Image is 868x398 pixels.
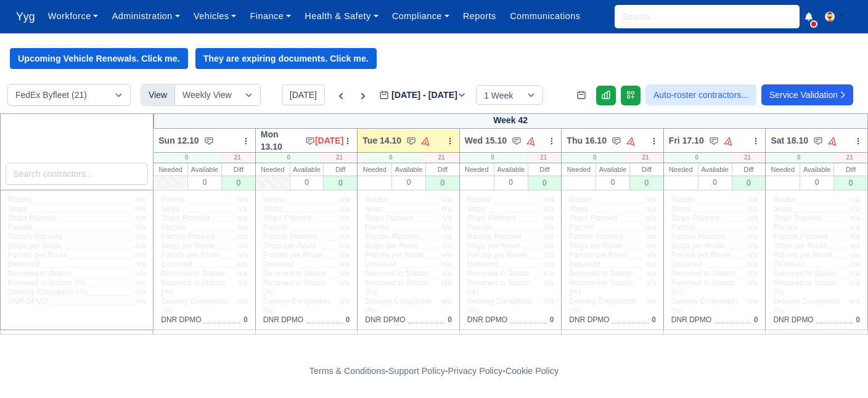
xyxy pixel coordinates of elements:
[544,214,554,222] span: n/a
[850,278,860,287] span: n/a
[467,195,491,205] span: Routes
[244,315,248,324] span: 0
[569,297,641,315] span: Delivery Completion (%)
[222,163,255,176] div: Diff
[154,153,219,163] div: 0
[467,232,521,242] span: Parcels Planned
[671,205,690,214] span: Stops
[136,288,146,296] span: n/a
[362,134,401,147] span: Tue 14.10
[748,195,758,204] span: n/a
[773,251,832,260] span: Parcels per Route
[526,153,562,163] div: 21
[569,251,628,260] span: Parcels per Route
[773,223,798,232] span: Parcels
[136,297,146,306] span: n/a
[392,176,425,189] div: 0
[596,163,629,176] div: Available
[105,4,187,28] a: Administration
[136,242,146,250] span: n/a
[467,223,492,232] span: Parcels
[773,242,827,251] span: Stops per Route
[834,176,867,190] div: 0
[550,315,554,324] span: 0
[748,251,758,259] span: n/a
[773,297,845,315] span: Delivery Completion (%)
[671,242,725,251] span: Stops per Route
[766,163,800,176] div: Needed
[569,195,592,205] span: Routes
[365,297,436,315] span: Delivery Completion (%)
[365,269,428,278] span: Returned to Station
[441,269,452,278] span: n/a
[652,315,656,324] span: 0
[645,214,656,222] span: n/a
[8,214,56,223] span: Stops Planned
[569,315,609,325] span: DNR DPMO
[161,315,201,325] span: DNR DPMO
[850,251,860,259] span: n/a
[298,4,385,28] a: Health & Safety
[346,315,350,324] span: 0
[615,5,800,28] input: Search...
[309,366,385,376] a: Terms & Conditions
[544,278,554,287] span: n/a
[544,269,554,278] span: n/a
[263,205,282,214] span: Stops
[773,232,827,242] span: Parcels Planned
[237,195,248,204] span: n/a
[645,205,656,213] span: n/a
[340,205,350,213] span: n/a
[671,251,731,260] span: Parcels per Route
[544,223,554,232] span: n/a
[448,366,503,376] a: Privacy Policy
[834,163,867,176] div: Diff
[8,195,31,205] span: Routes
[237,214,248,222] span: n/a
[237,297,248,306] span: n/a
[645,297,656,306] span: n/a
[800,176,833,189] div: 0
[161,278,232,297] span: Returned to Station (%)
[850,195,860,204] span: n/a
[222,176,255,190] div: 0
[161,297,232,315] span: Delivery Completion (%)
[8,278,85,288] span: Returned to Station (%)
[467,205,486,214] span: Stops
[630,163,663,176] div: Diff
[671,278,743,297] span: Returned to Station (%)
[136,214,146,222] span: n/a
[340,232,350,241] span: n/a
[263,260,295,269] span: Delivered
[773,315,813,325] span: DNR DPMO
[441,195,452,204] span: n/a
[671,195,695,205] span: Routes
[773,269,837,278] span: Returned to Station
[569,278,641,297] span: Returned to Station (%)
[562,153,628,163] div: 0
[426,163,459,176] div: Diff
[195,48,377,69] a: They are expiring documents. Click me.
[365,315,405,325] span: DNR DPMO
[161,251,220,260] span: Parcels per Route
[766,153,832,163] div: 0
[800,163,833,176] div: Available
[544,205,554,213] span: n/a
[628,153,663,163] div: 21
[569,205,588,214] span: Stops
[645,195,656,204] span: n/a
[544,260,554,269] span: n/a
[669,134,704,147] span: Fri 17.10
[8,297,48,306] span: DNR DPMO
[503,4,588,28] a: Communications
[645,269,656,278] span: n/a
[10,48,188,69] a: Upcoming Vehicle Renewals. Click me.
[467,214,515,223] span: Stops Planned
[237,205,248,213] span: n/a
[671,269,735,278] span: Returned to Station
[237,232,248,241] span: n/a
[237,260,248,269] span: n/a
[158,134,199,147] span: Sun 12.10
[237,278,248,287] span: n/a
[365,223,390,232] span: Parcels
